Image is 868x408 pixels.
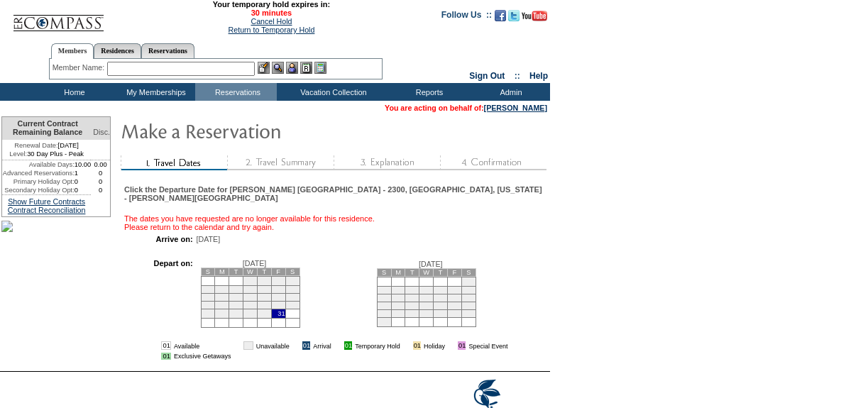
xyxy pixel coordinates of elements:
td: Home [32,83,114,101]
td: S [285,268,300,275]
span: Renewal Date: [14,141,57,150]
td: Exclusive Getaways [174,353,231,360]
img: i.gif [334,342,341,349]
td: Arrive on: [131,235,192,243]
span: :: [515,71,520,81]
img: step2_state1.gif [227,155,334,170]
td: 12 [201,293,215,301]
td: 01 [344,341,352,350]
a: Sign Out [469,71,505,81]
img: step1_state2.gif [121,155,227,170]
td: 22 [243,301,258,309]
img: Impersonate [286,62,298,74]
td: 1 [75,169,92,177]
td: 20 [434,302,448,309]
div: Click the Departure Date for [PERSON_NAME] [GEOGRAPHIC_DATA] - 2300, [GEOGRAPHIC_DATA], [US_STATE... [124,185,545,202]
td: 10 [391,294,405,302]
td: 21 [229,301,243,309]
td: 24 [391,309,405,317]
img: Kiawah_dest1_flower_test.jpg [1,221,13,232]
td: Primary Holiday Opt: [2,177,75,186]
td: 7 [229,285,243,293]
td: M [215,268,229,275]
td: 0 [75,186,92,194]
img: Compass Home [12,3,104,32]
img: Follow us on Twitter [508,10,520,21]
td: Current Contract Remaining Balance [2,117,91,140]
td: 1 [243,276,258,285]
img: i.gif [403,342,410,349]
td: 5 [201,285,215,293]
td: Depart on: [131,259,192,331]
td: 4 [405,286,419,294]
td: 30 Day Plus - Peak [2,150,91,160]
img: b_calculator.gif [314,62,326,74]
td: 12 [419,294,434,302]
td: 8 [461,286,476,294]
img: Make Reservation [121,116,405,145]
td: 15 [243,293,258,301]
td: Temporary Hold [355,341,400,350]
td: Secondary Holiday Opt: [2,186,75,194]
td: 29 [461,309,476,317]
img: i.gif [448,342,455,349]
a: Subscribe to our YouTube Channel [522,14,547,23]
td: 2 [257,276,271,285]
td: 3 [391,286,405,294]
td: 0 [91,186,110,194]
td: T [229,268,243,275]
td: 7 [447,286,461,294]
td: 13 [434,294,448,302]
td: 18 [285,293,300,301]
td: F [271,268,285,275]
td: 01 [302,341,310,350]
td: 29 [243,309,258,318]
img: View [272,62,284,74]
td: 20 [215,301,229,309]
td: 5 [419,286,434,294]
td: 01 [161,353,170,360]
td: 24 [271,301,285,309]
td: W [419,268,434,276]
img: i.gif [234,342,241,349]
a: Help [529,71,548,81]
td: 23 [257,301,271,309]
td: [DATE] [2,140,91,150]
a: Members [51,43,94,59]
td: Arrival [313,341,331,350]
span: [DATE] [243,259,267,268]
td: 19 [201,301,215,309]
td: Reservations [195,83,277,101]
td: Advanced Reservations: [2,169,75,177]
a: Cancel Hold [251,17,292,26]
td: 31 [271,309,285,318]
td: T [257,268,271,275]
td: 28 [447,309,461,317]
td: 16 [377,302,391,309]
td: 10.00 [75,160,92,169]
td: 21 [447,302,461,309]
td: 3 [271,276,285,285]
td: 0 [91,177,110,186]
td: S [377,268,391,276]
td: Special Event [468,341,507,350]
td: T [405,268,419,276]
td: Vacation Collection [277,83,387,101]
td: 2 [377,286,391,294]
img: step3_state1.gif [334,155,440,170]
td: Reports [387,83,468,101]
td: S [201,268,215,275]
td: Follow Us :: [441,9,492,26]
td: 16 [257,293,271,301]
td: 25 [405,309,419,317]
a: Return to Temporary Hold [229,26,315,34]
td: 17 [391,302,405,309]
a: Follow us on Twitter [508,14,520,23]
td: F [447,268,461,276]
td: 30 [377,317,391,326]
td: 11 [285,285,300,293]
td: 26 [419,309,434,317]
td: 28 [229,309,243,318]
td: T [434,268,448,276]
td: 15 [461,294,476,302]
